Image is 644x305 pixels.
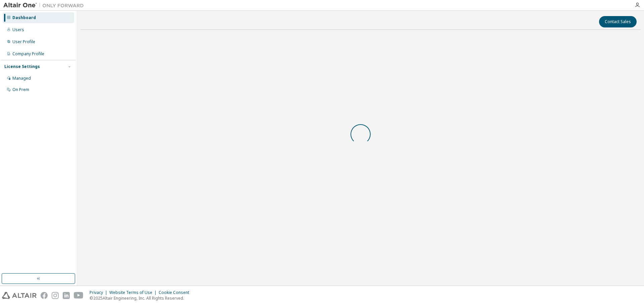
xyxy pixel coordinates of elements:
div: Company Profile [12,51,44,57]
img: youtube.svg [74,292,84,299]
div: Managed [12,76,31,81]
p: © 2025 Altair Engineering, Inc. All Rights Reserved. [90,295,193,301]
button: Contact Sales [599,16,637,27]
img: instagram.svg [52,292,59,299]
div: User Profile [12,39,35,45]
div: Users [12,27,24,32]
img: Altair One [3,2,87,9]
img: linkedin.svg [63,292,70,299]
div: Dashboard [12,15,36,20]
img: altair_logo.svg [2,292,37,299]
div: Website Terms of Use [109,290,159,295]
div: Cookie Consent [159,290,193,295]
div: License Settings [4,64,40,69]
div: Privacy [90,290,109,295]
div: On Prem [12,87,29,92]
img: facebook.svg [41,292,48,299]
